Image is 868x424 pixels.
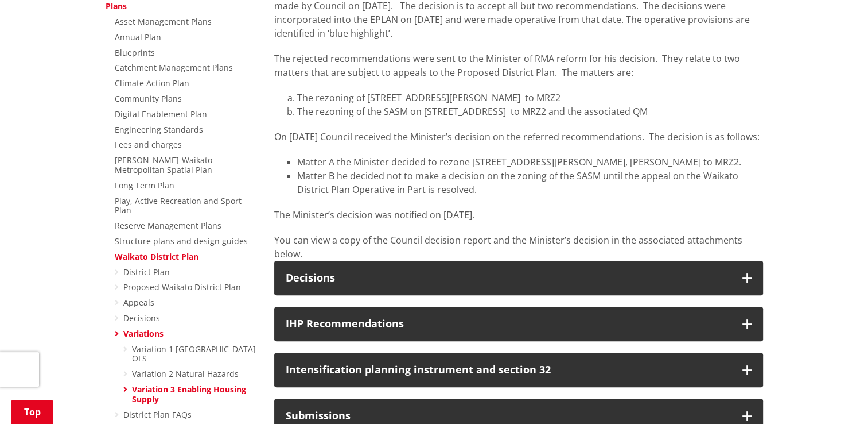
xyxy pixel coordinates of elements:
[123,409,192,420] a: District Plan FAQs
[274,307,763,341] button: IHP Recommendations
[115,124,203,135] a: Engineering Standards
[115,109,207,120] a: Digital Enablement Plan
[115,195,242,216] a: Play, Active Recreation and Sport Plan
[286,364,731,376] div: Intensification planning instrument and section 32
[132,344,256,364] a: Variation 1 [GEOGRAPHIC_DATA] OLS
[274,261,763,295] button: Decisions
[123,282,241,292] a: Proposed Waikato District Plan
[297,91,763,105] li: The rezoning of [STREET_ADDRESS][PERSON_NAME] to MRZ2
[115,139,182,150] a: Fees and charges
[115,78,189,88] a: Climate Action Plan
[123,267,170,277] a: District Plan
[123,328,164,339] a: Variations
[115,180,174,191] a: Long Term Plan
[286,318,731,330] div: IHP Recommendations
[132,368,239,379] a: Variation 2 Natural Hazards
[115,32,161,43] a: Annual Plan
[286,272,731,284] div: Decisions
[123,297,154,308] a: Appeals
[297,169,763,196] li: Matter B he decided not to make a decision on the zoning of the SASM until the appeal on the Waik...
[297,155,763,169] li: Matter A the Minister decided to rezone [STREET_ADDRESS][PERSON_NAME], [PERSON_NAME] to MRZ2.
[115,251,198,262] a: Waikato District Plan
[286,410,731,422] div: Submissions
[123,313,160,323] a: Decisions
[115,93,182,104] a: Community Plans
[274,208,763,222] p: The Minister’s decision was notified on [DATE].
[115,47,155,58] a: Blueprints
[132,384,246,404] a: Variation 3 Enabling Housing Supply
[115,236,248,246] a: Structure plans and design guides
[115,62,233,73] a: Catchment Management Plans
[297,105,763,118] li: The rezoning of the SASM on [STREET_ADDRESS] to MRZ2 and the associated QM
[274,130,763,144] p: On [DATE] Council received the Minister’s decision on the referred recommendations. The decision ...
[115,155,212,175] a: [PERSON_NAME]-Waikato Metropolitan Spatial Plan
[115,16,212,27] a: Asset Management Plans
[274,353,763,387] button: Intensification planning instrument and section 32
[11,400,53,424] a: Top
[274,52,763,79] p: The rejected recommendations were sent to the Minister of RMA reform for his decision. They relat...
[115,220,221,231] a: Reserve Management Plans
[106,1,127,11] a: Plans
